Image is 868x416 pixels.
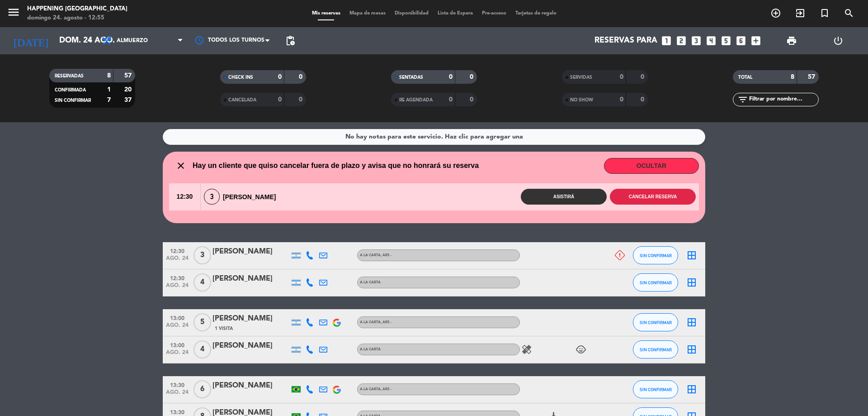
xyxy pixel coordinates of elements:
span: 6 [193,380,211,398]
strong: 0 [278,96,282,103]
i: border_all [686,250,697,261]
span: A LA CARTA [360,387,392,391]
span: pending_actions [285,35,296,46]
div: [PERSON_NAME] [212,246,289,258]
i: border_all [686,344,697,355]
strong: 0 [470,96,475,103]
span: Mis reservas [307,11,345,16]
i: add_box [750,35,762,47]
div: Happening [GEOGRAPHIC_DATA] [27,5,127,14]
i: border_all [686,384,697,395]
i: looks_3 [690,35,702,47]
i: looks_4 [705,35,717,47]
strong: 57 [808,74,817,80]
i: looks_two [675,35,687,47]
div: [PERSON_NAME] [212,273,289,285]
strong: 20 [124,86,133,93]
button: SIN CONFIRMAR [633,380,678,398]
i: filter_list [737,94,748,105]
span: 12:30 [166,245,189,256]
span: SIN CONFIRMAR [55,98,91,103]
i: search [844,8,854,19]
div: [PERSON_NAME] [201,189,284,205]
span: 1 Visita [215,325,233,332]
span: RE AGENDADA [399,98,433,102]
strong: 0 [470,74,475,80]
i: add_circle_outline [770,8,781,19]
div: [PERSON_NAME] [212,380,289,392]
strong: 0 [278,74,282,80]
span: A LA CARTA [360,348,381,351]
span: ago. 24 [166,255,189,266]
strong: 0 [620,96,623,103]
strong: 0 [449,74,453,80]
strong: 57 [124,72,133,79]
i: [DATE] [7,31,55,51]
span: ago. 24 [166,389,189,400]
span: , ARS - [381,320,392,324]
span: print [786,35,797,46]
span: 3 [193,246,211,264]
div: No hay notas para este servicio. Haz clic para agregar una [345,132,523,142]
span: , ARS - [381,253,392,257]
button: SIN CONFIRMAR [633,246,678,264]
button: Cancelar reserva [610,189,696,205]
span: A LA CARTA [360,320,392,324]
button: menu [7,5,20,22]
span: SIN CONFIRMAR [640,387,672,392]
button: SIN CONFIRMAR [633,313,678,331]
i: border_all [686,277,697,288]
span: 5 [193,313,211,331]
span: SIN CONFIRMAR [640,280,672,285]
span: CANCELADA [228,98,256,102]
img: google-logo.png [333,319,341,327]
span: A LA CARTA [360,281,381,284]
i: close [175,160,186,171]
strong: 37 [124,97,133,103]
span: 13:00 [166,312,189,323]
strong: 7 [107,97,111,103]
button: Asistirá [521,189,607,205]
span: 3 [204,189,220,205]
span: 12:30 [169,183,200,210]
span: 4 [193,273,211,292]
span: A LA CARTA [360,253,392,257]
span: Almuerzo [117,38,148,44]
span: TOTAL [738,75,752,80]
span: CHECK INS [228,75,253,80]
span: SENTADAS [399,75,423,80]
span: NO SHOW [570,98,593,102]
strong: 0 [641,74,646,80]
div: domingo 24. agosto - 12:55 [27,14,127,23]
span: 12:30 [166,273,189,283]
strong: 1 [107,86,111,93]
button: SIN CONFIRMAR [633,340,678,359]
i: child_care [576,344,586,355]
span: Reservas para [594,36,657,45]
i: healing [521,344,532,355]
span: Hay un cliente que quiso cancelar fuera de plazo y avisa que no honrará su reserva [193,160,479,172]
i: looks_5 [720,35,732,47]
i: border_all [686,317,697,328]
button: SIN CONFIRMAR [633,273,678,292]
i: exit_to_app [795,8,806,19]
i: arrow_drop_down [84,35,95,46]
span: SIN CONFIRMAR [640,347,672,352]
span: Lista de Espera [433,11,477,16]
span: 4 [193,340,211,359]
input: Filtrar por nombre... [748,95,818,105]
div: LOG OUT [815,27,861,54]
strong: 0 [620,74,623,80]
span: ago. 24 [166,282,189,293]
span: Mapa de mesas [345,11,390,16]
span: SIN CONFIRMAR [640,320,672,325]
span: SIN CONFIRMAR [640,253,672,258]
span: Pre-acceso [477,11,511,16]
i: power_settings_new [833,35,844,46]
strong: 0 [641,96,646,103]
i: looks_one [660,35,672,47]
span: , ARS - [381,387,392,391]
span: 13:00 [166,339,189,350]
span: RESERVADAS [55,74,84,78]
span: ago. 24 [166,349,189,360]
